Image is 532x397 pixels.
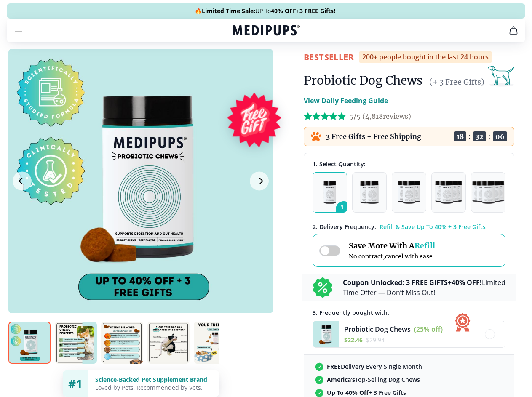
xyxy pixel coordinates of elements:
img: Pack of 2 - Natural Dog Supplements [360,181,379,204]
strong: FREE [327,362,341,370]
span: 18 [454,131,466,141]
p: View Daily Feeding Guide [304,96,388,106]
img: Pack of 4 - Natural Dog Supplements [435,181,462,204]
span: 2 . Delivery Frequency: [313,223,376,231]
span: 06 [493,131,507,141]
span: (25% off) [414,325,443,334]
img: Probiotic Dog Chews | Natural Dog Supplements [8,322,51,364]
span: 3 . Frequently bought with: [313,309,389,317]
b: Coupon Unlocked: 3 FREE GIFTS [343,278,448,287]
span: : [468,132,471,141]
span: (+ 3 Free Gifts) [429,77,484,87]
img: Pack of 3 - Natural Dog Supplements [398,181,420,204]
div: 200+ people bought in the last 24 hours [359,51,492,63]
span: $ 29.94 [366,336,385,344]
span: Refill & Save Up To 40% + 3 Free Gifts [380,223,486,231]
span: 🔥 UP To + [195,7,335,15]
div: 1. Select Quantity: [313,160,505,168]
img: Pack of 5 - Natural Dog Supplements [472,181,505,204]
span: No contract, [349,253,435,260]
p: + Limited Time Offer — Don’t Miss Out! [343,277,505,298]
span: + 3 Free Gifts [327,389,406,397]
p: 3 Free Gifts + Free Shipping [326,132,421,141]
a: Medipups [233,24,300,38]
span: Refill [414,241,435,250]
span: $ 22.46 [344,336,363,344]
img: Probiotic Dog Chews | Natural Dog Supplements [101,322,143,364]
img: Probiotic Dog Chews | Natural Dog Supplements [194,322,236,364]
button: Previous Image [13,172,32,191]
h1: Probiotic Dog Chews [304,73,422,88]
button: burger-menu [13,25,24,35]
button: 1 [313,172,347,213]
span: 5/5 ( 4,818 reviews) [349,112,411,120]
strong: America’s [327,376,355,384]
span: Delivery Every Single Month [327,362,422,370]
b: 40% OFF! [452,278,482,287]
span: #1 [68,376,83,392]
span: BestSeller [304,51,354,63]
strong: Up To 40% Off [327,389,369,397]
button: cart [503,20,524,40]
div: Science-Backed Pet Supplement Brand [95,376,212,384]
span: Save More With A [349,241,435,250]
img: Probiotic Dog Chews | Natural Dog Supplements [147,322,190,364]
img: Pack of 1 - Natural Dog Supplements [323,181,337,204]
span: Probiotic Dog Chews [344,325,411,334]
span: : [488,132,491,141]
img: Probiotic Dog Chews | Natural Dog Supplements [55,322,97,364]
span: 1 [336,201,352,217]
span: cancel with ease [385,253,433,260]
div: Loved by Pets, Recommended by Vets. [95,384,212,392]
span: Top-Selling Dog Chews [327,376,420,384]
button: Next Image [250,172,269,191]
img: Probiotic Dog Chews - Medipups [313,321,339,347]
span: 32 [473,131,486,141]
